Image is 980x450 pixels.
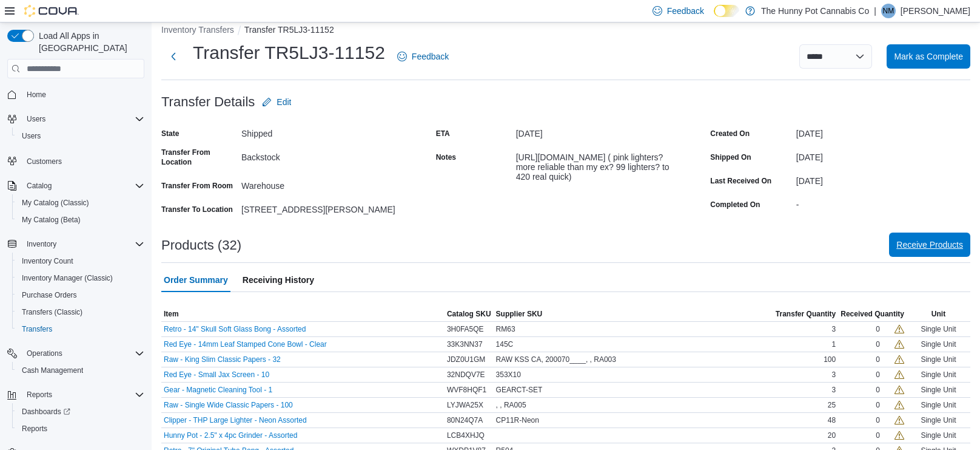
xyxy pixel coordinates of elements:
[516,148,679,182] div: [URL][DOMAIN_NAME] ( pink lighters? more reliable than my ex? 99 lighters? to 420 real quick)
[161,181,233,191] label: Transfer From Room
[22,198,89,208] span: My Catalog (Classic)
[516,124,679,138] div: [DATE]
[876,415,880,425] div: 0
[161,25,234,35] button: Inventory Transfers
[241,200,404,214] div: [STREET_ADDRESS][PERSON_NAME]
[17,196,94,210] a: My Catalog (Classic)
[17,322,144,336] span: Transfers
[161,148,237,167] label: Transfer From Location
[17,421,144,436] span: Reports
[164,401,293,409] button: Raw - Single Wide Classic Papers - 100
[22,324,52,334] span: Transfers
[447,400,483,410] span: LYJWA25X
[832,339,836,349] span: 1
[22,273,113,283] span: Inventory Manager (Classic)
[193,41,385,65] h1: Transfer TR5LJ3-11152
[22,87,51,102] a: Home
[22,256,73,266] span: Inventory Count
[12,362,149,379] button: Cash Management
[17,129,144,143] span: Users
[2,152,149,169] button: Customers
[241,124,404,138] div: Shipped
[832,324,836,334] span: 3
[907,322,970,336] div: Single Unit
[12,253,149,270] button: Inventory Count
[496,370,521,380] span: 353X10
[22,154,67,169] a: Customers
[901,4,970,18] p: [PERSON_NAME]
[22,407,70,417] span: Dashboards
[828,431,836,440] span: 20
[161,24,970,38] nav: An example of EuiBreadcrumbs
[22,112,144,126] span: Users
[710,152,751,162] label: Shipped On
[828,400,836,410] span: 25
[17,305,144,319] span: Transfers (Classic)
[22,346,144,361] span: Operations
[2,345,149,362] button: Operations
[12,287,149,304] button: Purchase Orders
[876,370,880,380] div: 0
[710,176,771,186] label: Last Received On
[22,387,57,402] button: Reports
[164,370,269,379] button: Red Eye - Small Jax Screen - 10
[436,129,450,138] label: ETA
[17,288,82,302] a: Purchase Orders
[22,112,50,126] button: Users
[876,355,880,364] div: 0
[874,4,876,18] p: |
[931,309,945,319] span: Unit
[796,171,970,186] div: [DATE]
[907,337,970,352] div: Single Unit
[12,321,149,338] button: Transfers
[907,428,970,443] div: Single Unit
[22,237,61,251] button: Inventory
[710,200,760,210] label: Completed On
[161,95,255,109] h3: Transfer Details
[12,403,149,420] a: Dashboards
[447,355,485,364] span: JDZ0U1GM
[907,352,970,367] div: Single Unit
[27,181,52,191] span: Catalog
[494,307,773,321] button: Supplier SKU
[496,339,514,349] span: 145C
[392,44,454,69] a: Feedback
[710,129,750,138] label: Created On
[161,129,179,138] label: State
[881,4,896,18] div: Nick Miszuk
[22,237,144,251] span: Inventory
[12,194,149,211] button: My Catalog (Classic)
[164,268,228,292] span: Order Summary
[887,44,970,69] button: Mark as Complete
[161,44,186,69] button: Next
[12,420,149,437] button: Reports
[27,90,46,100] span: Home
[447,431,485,440] span: LCB4XHJQ
[896,239,963,251] span: Receive Products
[17,404,75,419] a: Dashboards
[22,153,144,168] span: Customers
[838,307,907,321] button: Received Quantity
[883,4,894,18] span: NM
[876,431,880,440] div: 0
[714,5,739,18] input: Dark Mode
[277,96,291,108] span: Edit
[412,50,449,63] span: Feedback
[2,86,149,103] button: Home
[22,387,144,402] span: Reports
[257,90,296,114] button: Edit
[164,431,297,440] button: Hunny Pot - 2.5" x 4pc Grinder - Assorted
[907,307,970,321] button: Unit
[22,290,77,300] span: Purchase Orders
[824,355,836,364] span: 100
[241,176,404,191] div: Warehouse
[17,254,78,268] a: Inventory Count
[27,239,56,249] span: Inventory
[17,213,86,227] a: My Catalog (Beta)
[164,340,327,349] button: Red Eye - 14mm Leaf Stamped Cone Bowl - Clear
[164,355,281,364] button: Raw - King Slim Classic Papers - 32
[447,324,484,334] span: 3H0FA5QE
[796,124,970,138] div: [DATE]
[244,25,334,35] button: Transfer TR5LJ3-11152
[17,363,88,378] a: Cash Management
